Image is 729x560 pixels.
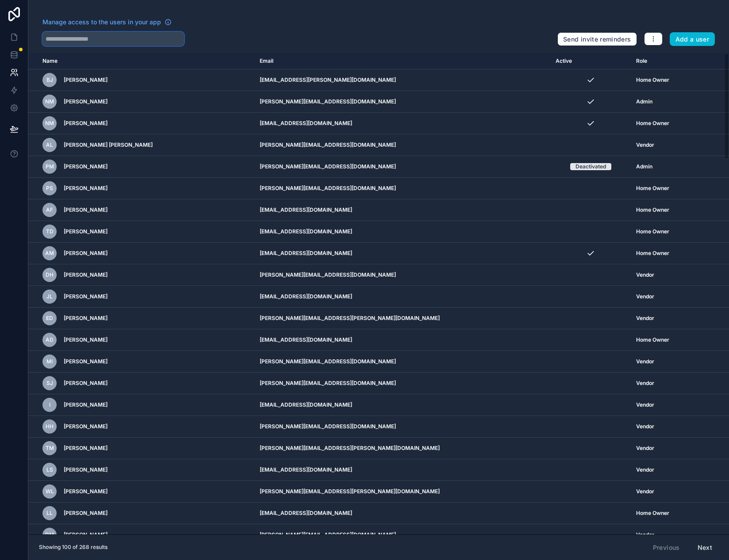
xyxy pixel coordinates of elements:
[254,134,550,156] td: [PERSON_NAME][EMAIL_ADDRESS][DOMAIN_NAME]
[64,336,107,343] span: [PERSON_NAME]
[254,373,550,394] td: [PERSON_NAME][EMAIL_ADDRESS][DOMAIN_NAME]
[46,293,53,300] span: JL
[64,120,107,127] span: [PERSON_NAME]
[636,531,654,538] span: Vendor
[46,358,53,365] span: MI
[254,69,550,91] td: [EMAIL_ADDRESS][PERSON_NAME][DOMAIN_NAME]
[46,141,53,149] span: AL
[46,315,53,322] span: ED
[636,510,669,517] span: Home Owner
[64,250,107,257] span: [PERSON_NAME]
[46,185,53,192] span: PS
[636,250,669,257] span: Home Owner
[45,120,54,127] span: NM
[254,156,550,178] td: [PERSON_NAME][EMAIL_ADDRESS][DOMAIN_NAME]
[254,199,550,221] td: [EMAIL_ADDRESS][DOMAIN_NAME]
[636,293,654,300] span: Vendor
[64,380,107,387] span: [PERSON_NAME]
[64,315,107,322] span: [PERSON_NAME]
[64,185,107,192] span: [PERSON_NAME]
[64,76,107,84] span: [PERSON_NAME]
[636,358,654,365] span: Vendor
[42,18,161,27] span: Manage access to the users in your app
[636,141,654,149] span: Vendor
[64,271,107,278] span: [PERSON_NAME]
[42,18,172,27] a: Manage access to the users in your app
[64,445,107,452] span: [PERSON_NAME]
[64,510,107,517] span: [PERSON_NAME]
[254,243,550,264] td: [EMAIL_ADDRESS][DOMAIN_NAME]
[39,544,107,551] span: Showing 100 of 268 results
[636,228,669,235] span: Home Owner
[254,286,550,308] td: [EMAIL_ADDRESS][DOMAIN_NAME]
[254,524,550,546] td: [PERSON_NAME][EMAIL_ADDRESS][DOMAIN_NAME]
[64,141,153,149] span: [PERSON_NAME] [PERSON_NAME]
[636,488,654,495] span: Vendor
[45,531,54,538] span: DM
[576,163,606,170] div: Deactivated
[64,98,107,105] span: [PERSON_NAME]
[46,163,54,170] span: PM
[631,53,699,69] th: Role
[64,228,107,235] span: [PERSON_NAME]
[28,53,254,69] th: Name
[636,380,654,387] span: Vendor
[46,445,54,452] span: TM
[46,206,53,213] span: AF
[254,91,550,113] td: [PERSON_NAME][EMAIL_ADDRESS][DOMAIN_NAME]
[46,380,53,387] span: SJ
[64,488,107,495] span: [PERSON_NAME]
[636,185,669,192] span: Home Owner
[636,98,652,105] span: Admin
[691,540,718,555] button: Next
[254,503,550,524] td: [EMAIL_ADDRESS][DOMAIN_NAME]
[46,336,54,343] span: AD
[28,53,729,534] div: scrollable content
[550,53,631,69] th: Active
[46,466,53,473] span: LS
[254,113,550,134] td: [EMAIL_ADDRESS][DOMAIN_NAME]
[636,423,654,430] span: Vendor
[670,32,715,46] button: Add a user
[64,163,107,170] span: [PERSON_NAME]
[636,466,654,473] span: Vendor
[636,120,669,127] span: Home Owner
[46,423,54,430] span: HH
[254,394,550,416] td: [EMAIL_ADDRESS][DOMAIN_NAME]
[254,221,550,243] td: [EMAIL_ADDRESS][DOMAIN_NAME]
[636,271,654,278] span: Vendor
[254,178,550,199] td: [PERSON_NAME][EMAIL_ADDRESS][DOMAIN_NAME]
[46,271,54,278] span: DH
[64,206,107,213] span: [PERSON_NAME]
[64,531,107,538] span: [PERSON_NAME]
[636,445,654,452] span: Vendor
[45,98,54,105] span: NM
[45,250,54,257] span: AM
[636,401,654,408] span: Vendor
[46,228,54,235] span: TD
[254,459,550,481] td: [EMAIL_ADDRESS][DOMAIN_NAME]
[64,466,107,473] span: [PERSON_NAME]
[254,308,550,329] td: [PERSON_NAME][EMAIL_ADDRESS][PERSON_NAME][DOMAIN_NAME]
[64,358,107,365] span: [PERSON_NAME]
[64,293,107,300] span: [PERSON_NAME]
[636,315,654,322] span: Vendor
[64,401,107,408] span: [PERSON_NAME]
[254,329,550,351] td: [EMAIL_ADDRESS][DOMAIN_NAME]
[254,481,550,503] td: [PERSON_NAME][EMAIL_ADDRESS][PERSON_NAME][DOMAIN_NAME]
[46,510,53,517] span: LL
[254,53,550,69] th: Email
[254,264,550,286] td: [PERSON_NAME][EMAIL_ADDRESS][DOMAIN_NAME]
[64,423,107,430] span: [PERSON_NAME]
[636,206,669,213] span: Home Owner
[636,76,669,84] span: Home Owner
[49,401,50,408] span: I
[254,438,550,459] td: [PERSON_NAME][EMAIL_ADDRESS][PERSON_NAME][DOMAIN_NAME]
[636,336,669,343] span: Home Owner
[636,163,652,170] span: Admin
[46,488,54,495] span: WL
[46,76,53,84] span: BJ
[254,416,550,438] td: [PERSON_NAME][EMAIL_ADDRESS][DOMAIN_NAME]
[254,351,550,373] td: [PERSON_NAME][EMAIL_ADDRESS][DOMAIN_NAME]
